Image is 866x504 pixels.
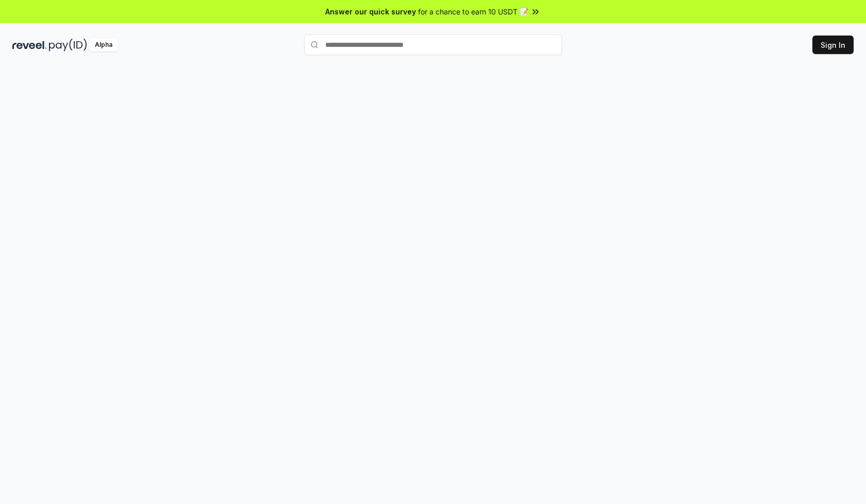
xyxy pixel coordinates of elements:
[812,36,854,54] button: Sign In
[418,6,528,17] span: for a chance to earn 10 USDT 📝
[325,6,416,17] span: Answer our quick survey
[49,39,87,51] img: pay_id
[89,39,118,51] div: Alpha
[12,39,47,51] img: reveel_dark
